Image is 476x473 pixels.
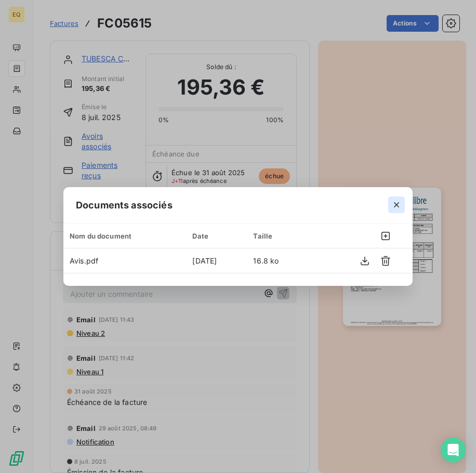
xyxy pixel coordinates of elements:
span: [DATE] [192,256,217,265]
div: Taille [253,232,303,240]
div: Date [192,232,241,240]
span: Avis.pdf [70,256,98,265]
span: Documents associés [76,198,173,212]
div: Nom du document [70,232,180,240]
div: Open Intercom Messenger [441,438,466,463]
span: 16.8 ko [253,256,279,265]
